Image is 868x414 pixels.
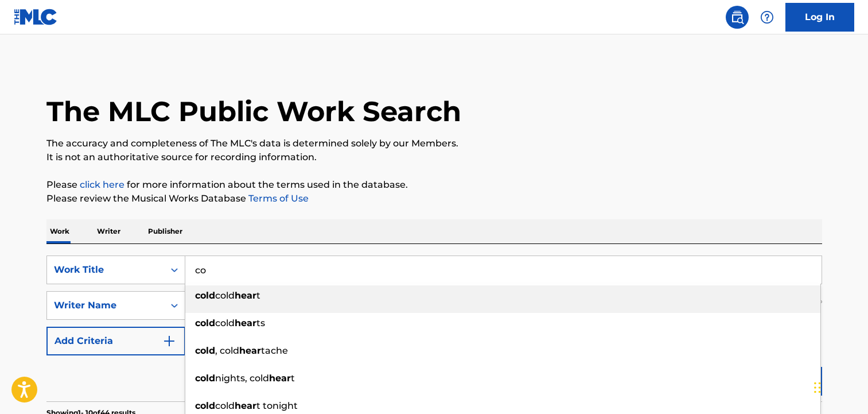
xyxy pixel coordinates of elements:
h1: The MLC Public Work Search [46,94,461,129]
strong: cold [195,318,215,328]
a: Terms of Use [246,193,309,204]
span: , cold [215,345,239,356]
strong: hear [235,400,256,411]
strong: cold [195,373,215,384]
strong: cold [195,345,215,356]
div: Help [756,6,779,29]
strong: hear [235,318,256,328]
img: MLC Logo [14,9,58,25]
a: click here [80,179,124,190]
iframe: Chat Widget [811,359,868,414]
button: Add Criteria [46,327,185,355]
p: Publisher [145,219,186,243]
strong: hear [239,345,261,356]
span: nights, cold [215,373,269,384]
span: ts [256,318,265,328]
p: Work [46,219,73,243]
img: search [730,10,744,24]
strong: cold [195,290,215,301]
span: cold [215,290,235,301]
div: Writer Name [54,299,157,312]
span: cold [215,318,235,328]
strong: hear [235,290,256,301]
span: t [256,290,260,301]
strong: cold [195,400,215,411]
p: The accuracy and completeness of The MLC's data is determined solely by our Members. [46,137,822,150]
span: cold [215,400,235,411]
span: tache [261,345,288,356]
span: t tonight [256,400,298,411]
img: help [760,10,774,24]
p: Please review the Musical Works Database [46,192,822,206]
img: 9d2ae6d4665cec9f34b9.svg [162,334,176,348]
p: Writer [94,219,124,243]
form: Search Form [46,256,822,401]
span: t [291,373,295,384]
p: Please for more information about the terms used in the database. [46,178,822,192]
div: Work Title [54,263,157,277]
p: It is not an authoritative source for recording information. [46,150,822,164]
a: Log In [785,3,854,32]
div: Drag [814,370,821,405]
a: Public Search [726,6,749,29]
strong: hear [269,373,291,384]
